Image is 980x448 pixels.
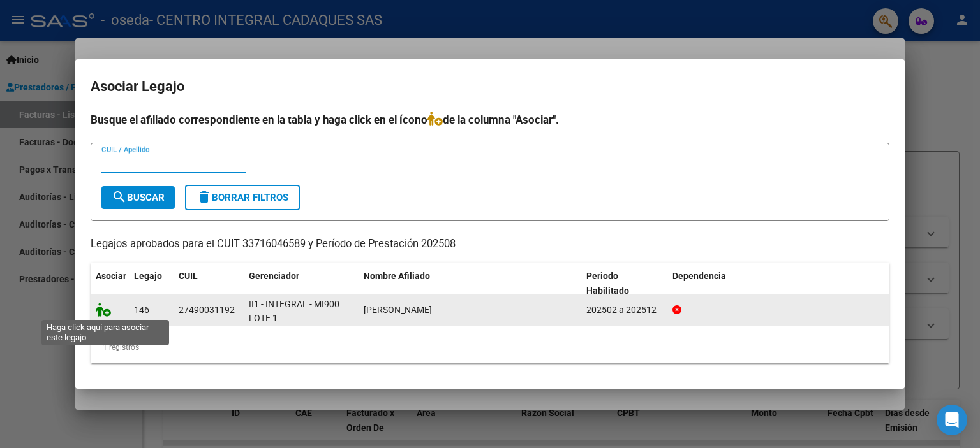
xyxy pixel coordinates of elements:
[112,189,127,205] mat-icon: search
[359,263,581,305] datatable-header-cell: Nombre Afiliado
[185,185,300,210] button: Borrar Filtros
[244,263,359,305] datatable-header-cell: Gerenciador
[179,271,198,281] span: CUIL
[129,263,174,305] datatable-header-cell: Legajo
[586,303,662,317] div: 202502 a 202512
[179,303,235,317] div: 27490031192
[672,271,726,281] span: Dependencia
[197,192,288,203] span: Borrar Filtros
[364,271,430,281] span: Nombre Afiliado
[91,112,889,128] h4: Busque el afiliado correspondiente en la tabla y haga click en el ícono de la columna "Asociar".
[91,331,889,363] div: 1 registros
[197,189,212,205] mat-icon: delete
[364,305,432,315] span: ODDI MILAGROS AYELEN
[91,75,889,99] h2: Asociar Legajo
[174,263,244,305] datatable-header-cell: CUIL
[91,236,889,252] p: Legajos aprobados para el CUIT 33716046589 y Período de Prestación 202508
[96,271,126,281] span: Asociar
[249,271,299,281] span: Gerenciador
[667,263,890,305] datatable-header-cell: Dependencia
[134,305,149,315] span: 146
[586,271,629,296] span: Periodo Habilitado
[581,263,667,305] datatable-header-cell: Periodo Habilitado
[134,271,162,281] span: Legajo
[91,263,129,305] datatable-header-cell: Asociar
[112,192,165,203] span: Buscar
[937,405,967,435] div: Open Intercom Messenger
[249,299,339,324] span: II1 - INTEGRAL - MI900 LOTE 1
[101,186,175,209] button: Buscar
